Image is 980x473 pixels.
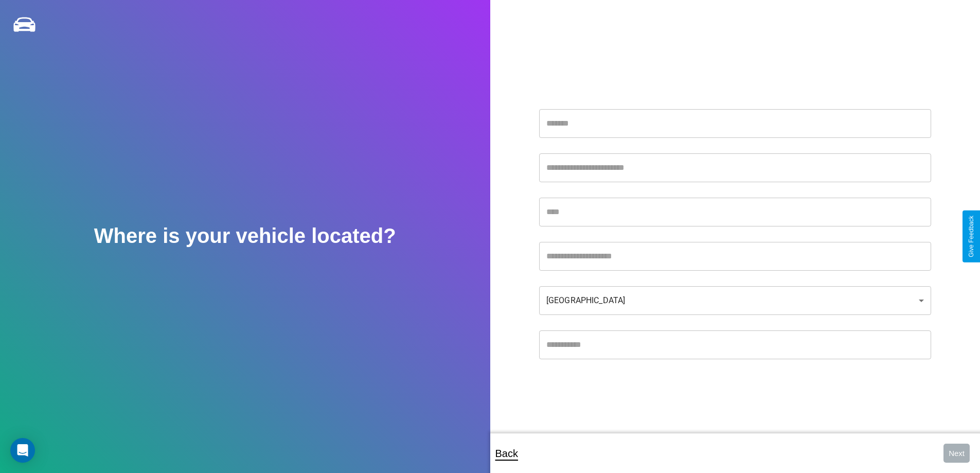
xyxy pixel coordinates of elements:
[94,224,396,248] h2: Where is your vehicle located?
[943,444,970,463] button: Next
[968,216,975,257] div: Give Feedback
[10,438,35,463] div: Open Intercom Messenger
[539,286,931,315] div: [GEOGRAPHIC_DATA]
[495,444,518,463] p: Back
